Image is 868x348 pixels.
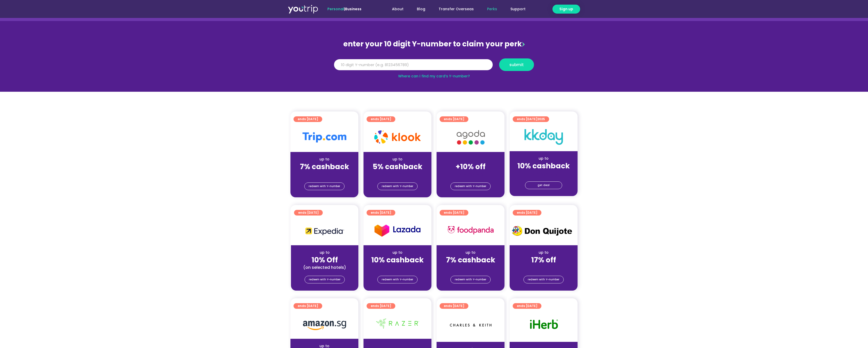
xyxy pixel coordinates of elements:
strong: +10% off [456,162,486,172]
strong: 7% cashback [446,255,495,265]
input: 10 digit Y-number (e.g. 8123456789) [334,59,493,70]
div: up to [368,157,427,162]
a: ends [DATE] [367,303,395,309]
div: (for stays only) [368,171,427,177]
div: up to [368,250,427,255]
strong: 5% cashback [373,162,422,172]
span: redeem with Y-number [382,276,413,283]
strong: 17% off [531,255,556,265]
a: ends [DATE]2025 [513,116,549,122]
a: Blog [410,4,432,14]
span: redeem with Y-number [382,183,413,190]
a: ends [DATE] [294,116,322,122]
span: redeem with Y-number [309,276,340,283]
div: up to [295,250,354,255]
span: ends [DATE] [517,116,545,122]
span: ends [DATE] [298,116,318,122]
button: submit [499,58,534,71]
a: ends [DATE] [294,303,322,309]
strong: 10% Off [311,255,338,265]
a: redeem with Y-number [523,276,564,283]
span: ends [DATE] [298,210,319,216]
a: Support [504,4,532,14]
span: ends [DATE] [298,303,318,309]
a: Sign up [552,5,580,14]
a: get deal [525,181,562,189]
span: redeem with Y-number [309,183,340,190]
span: up to [466,157,475,162]
nav: Menu [375,4,532,14]
a: About [385,4,410,14]
div: up to [514,156,573,161]
span: get deal [538,182,550,189]
strong: 10% cashback [517,161,570,171]
a: redeem with Y-number [450,276,491,283]
a: ends [DATE] [440,116,468,122]
div: enter your 10 digit Y-number to claim your perk [331,37,537,51]
div: (for stays only) [441,265,500,270]
a: ends [DATE] [367,210,395,216]
a: redeem with Y-number [377,276,418,283]
span: ends [DATE] [444,303,464,309]
div: up to [514,250,573,255]
a: redeem with Y-number [377,182,418,190]
a: ends [DATE] [440,303,468,309]
span: redeem with Y-number [455,276,486,283]
strong: 10% cashback [371,255,424,265]
a: redeem with Y-number [450,182,491,190]
a: Where can I find my card’s Y-number? [398,74,470,79]
span: ends [DATE] [371,116,391,122]
span: ends [DATE] [371,303,391,309]
div: (for stays only) [514,265,573,270]
span: | [327,6,361,12]
strong: 7% cashback [300,162,349,172]
div: (for stays only) [295,171,354,177]
span: 2025 [537,117,545,121]
div: (for stays only) [514,171,573,176]
form: Y Number [334,58,534,75]
span: Sign up [559,6,573,12]
span: ends [DATE] [371,210,391,216]
a: ends [DATE] [513,210,541,216]
span: Personal [327,6,344,12]
span: ends [DATE] [517,210,537,216]
a: Business [345,6,361,12]
a: Perks [480,4,504,14]
a: redeem with Y-number [304,182,345,190]
a: ends [DATE] [513,303,541,309]
span: ends [DATE] [444,116,464,122]
span: ends [DATE] [517,303,537,309]
div: (for stays only) [368,265,427,270]
span: ends [DATE] [444,210,464,216]
a: redeem with Y-number [305,276,345,283]
span: redeem with Y-number [455,183,486,190]
a: Transfer Overseas [432,4,480,14]
div: (for stays only) [441,171,500,177]
a: ends [DATE] [294,210,323,216]
div: up to [295,157,354,162]
div: (on selected hotels) [295,265,354,270]
a: ends [DATE] [367,116,395,122]
div: up to [441,250,500,255]
span: submit [509,63,524,67]
a: ends [DATE] [440,210,468,216]
span: redeem with Y-number [528,276,559,283]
